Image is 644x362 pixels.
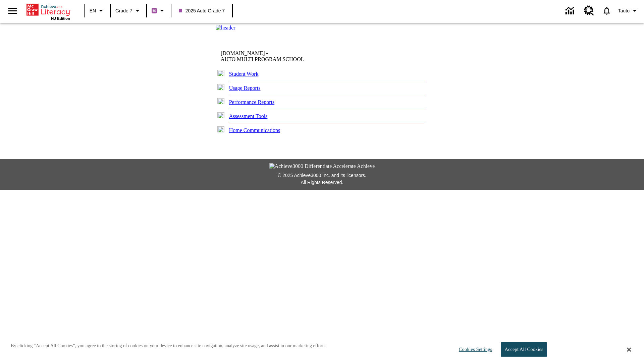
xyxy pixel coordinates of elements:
[3,1,22,21] button: Open side menu
[217,112,224,118] img: plus.gif
[217,126,224,132] img: plus.gif
[269,163,375,169] img: Achieve3000 Differentiate Accelerate Achieve
[26,2,70,20] div: Home
[561,2,580,20] a: Data Center
[229,113,268,119] a: Assessment Tools
[580,2,598,20] a: Resource Center, Will open in new tab
[229,99,275,105] a: Performance Reports
[115,7,132,14] span: Grade 7
[217,98,224,104] img: plus.gif
[221,56,304,62] nobr: AUTO MULTI PROGRAM SCHOOL
[51,16,70,20] span: NJ Edition
[627,347,631,353] button: Close
[149,5,169,17] button: Boost Class color is purple. Change class color
[501,342,547,357] button: Accept All Cookies
[618,7,630,14] span: Tauto
[221,50,344,62] td: [DOMAIN_NAME] -
[87,5,108,17] button: Language: EN, Select a language
[598,2,615,19] a: Notifications
[615,5,641,17] button: Profile/Settings
[179,7,225,14] span: 2025 Auto Grade 7
[153,6,156,15] span: B
[113,5,144,17] button: Grade: Grade 7, Select a grade
[90,7,96,14] span: EN
[229,85,261,91] a: Usage Reports
[453,343,495,356] button: Cookies Settings
[229,127,280,133] a: Home Communications
[216,25,235,31] img: header
[11,343,327,349] p: By clicking “Accept All Cookies”, you agree to the storing of cookies on your device to enhance s...
[229,71,259,77] a: Student Work
[217,84,224,90] img: plus.gif
[217,70,224,76] img: plus.gif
